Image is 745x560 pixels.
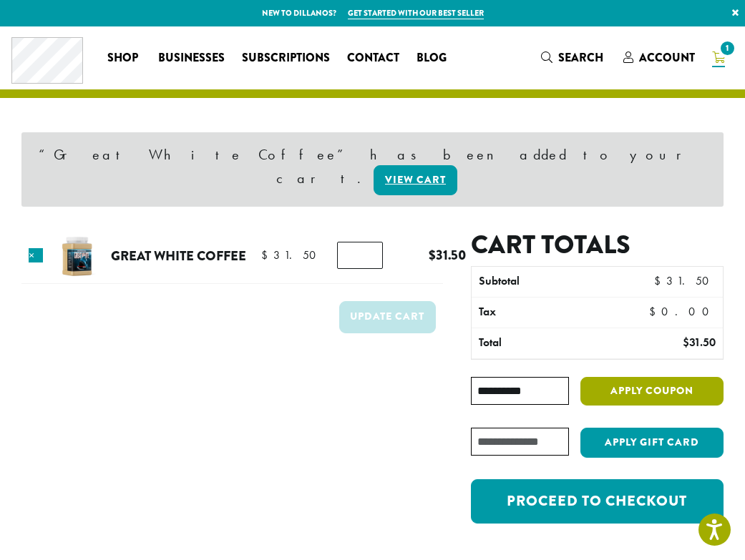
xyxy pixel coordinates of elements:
input: Product quantity [337,242,383,269]
span: $ [429,245,436,265]
a: Get started with our best seller [348,7,484,19]
span: Shop [107,49,138,67]
th: Subtotal [472,267,623,297]
th: Tax [472,298,642,328]
a: Remove this item [29,248,43,262]
span: $ [649,304,661,319]
bdi: 31.50 [429,245,466,265]
a: Great White Coffee [111,246,246,265]
span: Account [639,49,695,66]
a: View cart [374,165,457,195]
a: Search [532,46,615,69]
span: Blog [417,49,447,67]
bdi: 31.50 [654,273,716,288]
span: Businesses [158,49,225,67]
span: $ [654,273,666,288]
span: Contact [347,49,399,67]
a: Shop [99,46,150,69]
bdi: 31.50 [261,247,323,262]
a: Proceed to checkout [471,479,724,524]
span: Subscriptions [242,49,330,67]
span: $ [261,247,273,262]
img: Great White Coffee [54,233,100,280]
button: Apply coupon [580,377,724,406]
button: Update cart [339,301,436,333]
span: 1 [718,39,737,58]
bdi: 31.50 [683,335,716,350]
th: Total [472,328,623,358]
span: Search [558,49,603,66]
bdi: 0.00 [649,304,716,319]
div: “Great White Coffee” has been added to your cart. [21,132,724,207]
span: $ [683,335,689,350]
h2: Cart totals [471,230,724,260]
button: Apply Gift Card [580,428,724,458]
